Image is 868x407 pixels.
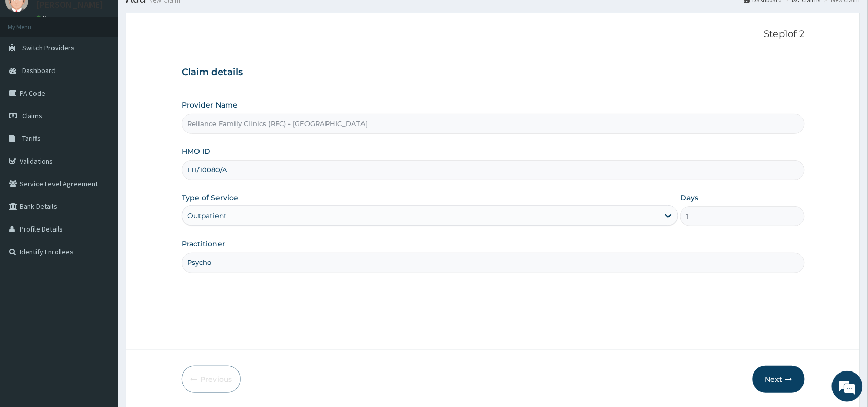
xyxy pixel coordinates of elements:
p: Step 1 of 2 [182,29,805,40]
h3: Claim details [182,67,805,78]
span: Dashboard [22,66,56,75]
label: HMO ID [182,146,210,156]
label: Type of Service [182,192,238,203]
input: Enter Name [182,253,805,273]
textarea: Type your message and hit 'Enter' [5,281,196,317]
span: Claims [22,111,42,120]
div: Outpatient [187,210,227,221]
span: We're online! [60,130,142,234]
span: Tariffs [22,134,41,143]
label: Days [680,192,698,203]
label: Practitioner [182,239,225,249]
span: Switch Providers [22,43,75,52]
div: Chat with us now [53,58,173,71]
a: Online [36,14,61,22]
button: Previous [182,366,241,393]
img: d_794563401_company_1708531726252_794563401 [19,51,42,77]
label: Provider Name [182,100,238,110]
button: Next [753,366,805,393]
div: Minimize live chat window [169,5,193,30]
input: Enter HMO ID [182,160,805,180]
